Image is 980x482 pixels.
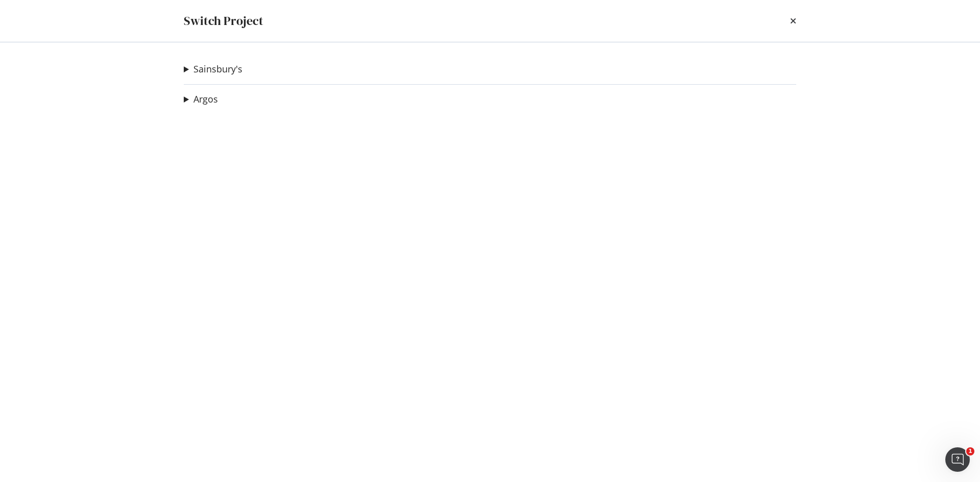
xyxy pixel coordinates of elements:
div: Switch Project [184,12,263,30]
div: times [790,12,796,30]
a: Sainsbury's [193,64,242,74]
span: 1 [966,447,974,455]
summary: Argos [184,93,218,106]
iframe: Intercom live chat [945,447,970,472]
summary: Sainsbury's [184,63,242,76]
a: Argos [193,94,218,105]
